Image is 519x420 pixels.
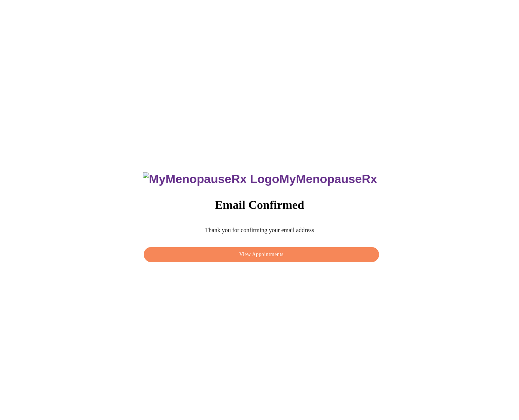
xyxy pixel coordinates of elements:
[142,198,377,212] h3: Email Confirmed
[142,227,377,234] p: Thank you for confirming your email address
[143,172,279,186] img: MyMenopauseRx Logo
[142,249,381,255] a: View Appointments
[152,250,370,259] span: View Appointments
[143,172,377,186] h3: MyMenopauseRx
[144,247,379,262] button: View Appointments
